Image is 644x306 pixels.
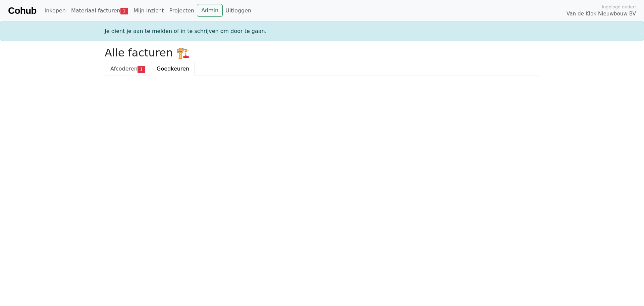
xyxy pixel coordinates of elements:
[105,62,151,76] a: Afcoderen1
[602,4,636,10] span: Ingelogd onder:
[120,8,128,14] span: 1
[68,4,131,17] a: Materiaal facturen1
[110,65,138,72] span: Afcoderen
[105,46,539,59] h2: Alle facturen 🏗️
[197,4,223,17] a: Admin
[138,66,145,73] span: 1
[101,27,543,35] div: Je dient je aan te melden of in te schrijven om door te gaan.
[131,4,167,17] a: Mijn inzicht
[166,4,197,17] a: Projecten
[8,3,36,19] a: Cohub
[42,4,68,17] a: Inkopen
[567,10,636,18] span: Van de Klok Nieuwbouw BV
[223,4,254,17] a: Uitloggen
[151,62,195,76] a: Goedkeuren
[157,65,189,72] span: Goedkeuren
